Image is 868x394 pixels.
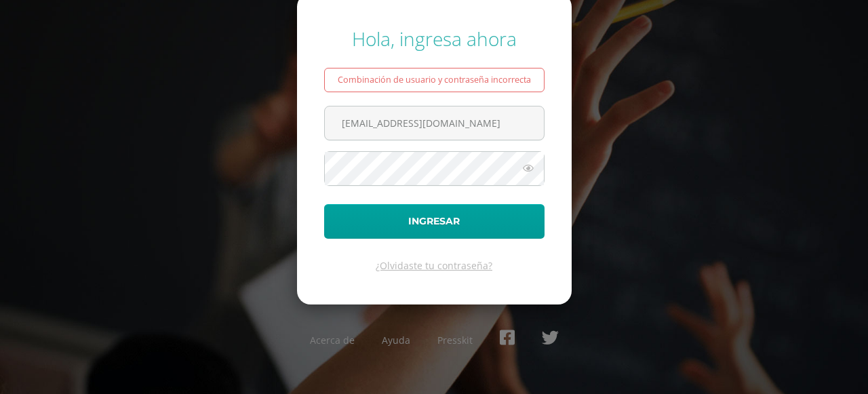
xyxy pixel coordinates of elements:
div: Combinación de usuario y contraseña incorrecta [324,68,545,92]
a: Ayuda [382,334,410,347]
a: Presskit [437,334,473,347]
a: ¿Olvidaste tu contraseña? [376,259,492,272]
a: Acerca de [310,334,355,347]
div: Hola, ingresa ahora [324,26,545,52]
button: Ingresar [324,204,545,239]
input: Correo electrónico o usuario [325,106,544,140]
